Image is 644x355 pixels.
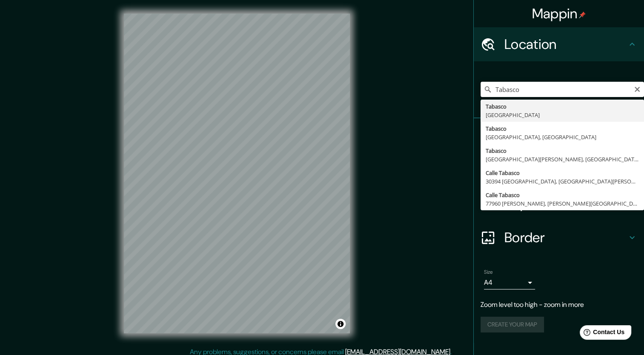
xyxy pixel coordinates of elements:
[484,276,535,289] div: A4
[486,102,639,111] div: Tabasco
[504,229,627,246] h4: Border
[484,269,493,276] label: Size
[474,186,644,220] div: Layout
[504,36,627,53] h4: Location
[474,152,644,186] div: Style
[474,118,644,152] div: Pins
[486,199,639,208] div: 77960 [PERSON_NAME], [PERSON_NAME][GEOGRAPHIC_DATA], [GEOGRAPHIC_DATA]
[486,133,639,141] div: [GEOGRAPHIC_DATA], [GEOGRAPHIC_DATA]
[532,5,586,22] h4: Mappin
[486,169,639,177] div: Calle Tabasco
[504,195,627,212] h4: Layout
[124,14,350,333] canvas: Map
[486,111,639,119] div: [GEOGRAPHIC_DATA]
[474,220,644,255] div: Border
[568,322,635,346] iframe: Help widget launcher
[634,85,641,93] button: Clear
[486,191,639,199] div: Calle Tabasco
[335,319,346,329] button: Toggle attribution
[486,124,639,133] div: Tabasco
[486,177,639,186] div: 30394 [GEOGRAPHIC_DATA], [GEOGRAPHIC_DATA][PERSON_NAME], [GEOGRAPHIC_DATA]
[474,27,644,61] div: Location
[481,82,644,97] input: Pick your city or area
[486,146,639,155] div: Tabasco
[486,155,639,163] div: [GEOGRAPHIC_DATA][PERSON_NAME], [GEOGRAPHIC_DATA][PERSON_NAME] 3130000, [GEOGRAPHIC_DATA]
[481,300,637,310] p: Zoom level too high - zoom in more
[579,11,586,18] img: pin-icon.png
